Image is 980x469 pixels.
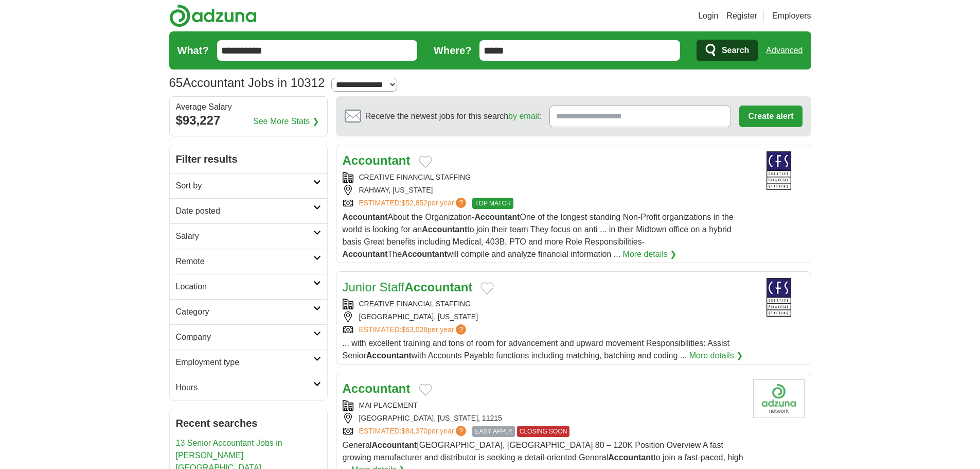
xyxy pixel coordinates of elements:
h2: Date posted [176,205,313,217]
span: Search [722,40,749,61]
a: by email [508,112,539,120]
a: Accountant [343,381,411,395]
strong: Accountant [343,250,388,258]
a: Salary [170,223,327,249]
span: $52,852 [401,199,427,207]
button: Add to favorite jobs [419,155,432,168]
a: Hours [170,375,327,400]
h2: Sort by [176,180,313,192]
strong: Accountant [371,441,417,449]
div: [GEOGRAPHIC_DATA], [US_STATE] [343,311,745,322]
a: ESTIMATED:$52,852per year? [359,198,469,209]
strong: Accountant [608,453,653,462]
span: ? [456,426,466,436]
h2: Filter results [170,145,327,173]
span: ... with excellent training and tons of room for advancement and upward movement Responsibilities... [343,339,729,360]
a: Employers [772,10,811,22]
span: $84,370 [401,427,427,435]
img: Company logo [753,379,805,418]
div: Average Salary [176,103,321,111]
a: Junior StaffAccountant [343,280,473,294]
span: Receive the newest jobs for this search : [365,110,541,123]
h2: Location [176,281,313,293]
img: Creative Financial Staffing logo [753,278,805,317]
a: More details ❯ [689,350,743,362]
span: ? [456,198,466,208]
h2: Salary [176,230,313,242]
a: Remote [170,249,327,274]
span: 65 [169,74,183,92]
a: ESTIMATED:$63,028per year? [359,324,469,335]
h2: Company [176,331,313,343]
a: Company [170,324,327,350]
a: Sort by [170,173,327,198]
strong: Accountant [366,351,412,360]
button: Create alert [739,106,802,127]
a: Category [170,299,327,324]
strong: Accountant [422,225,467,234]
h2: Category [176,306,313,318]
span: $63,028 [401,325,427,334]
a: Date posted [170,198,327,223]
button: Add to favorite jobs [480,282,494,294]
button: Add to favorite jobs [419,384,432,396]
button: Search [697,40,758,61]
a: Advanced [766,40,803,61]
img: Creative Financial Staffing logo [753,151,805,190]
label: Where? [434,43,471,58]
h2: Recent searches [176,415,321,431]
a: Register [726,10,757,22]
div: MAI PLACEMENT [343,400,745,411]
strong: Accountant [343,213,388,221]
h2: Hours [176,381,313,394]
span: TOP MATCH [472,198,513,209]
h1: Accountant Jobs in 10312 [169,76,325,90]
strong: Accountant [404,280,472,294]
div: $93,227 [176,111,321,130]
strong: Accountant [475,213,520,221]
a: See More Stats ❯ [253,115,319,128]
span: ? [456,324,466,335]
a: Employment type [170,350,327,375]
h2: Employment type [176,356,313,369]
label: What? [177,43,209,58]
a: Accountant [343,153,411,167]
a: CREATIVE FINANCIAL STAFFING [359,173,471,181]
div: [GEOGRAPHIC_DATA], [US_STATE], 11215 [343,413,745,424]
h2: Remote [176,255,313,268]
span: EASY APPLY [472,426,514,437]
a: CREATIVE FINANCIAL STAFFING [359,300,471,308]
span: About the Organization- One of the longest standing Non-Profit organizations in the world is look... [343,213,734,258]
strong: Accountant [402,250,447,258]
a: More details ❯ [623,248,677,260]
div: RAHWAY, [US_STATE] [343,185,745,196]
a: Location [170,274,327,299]
a: Login [698,10,718,22]
span: CLOSING SOON [517,426,570,437]
a: ESTIMATED:$84,370per year? [359,426,469,437]
img: Adzuna logo [169,4,257,27]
